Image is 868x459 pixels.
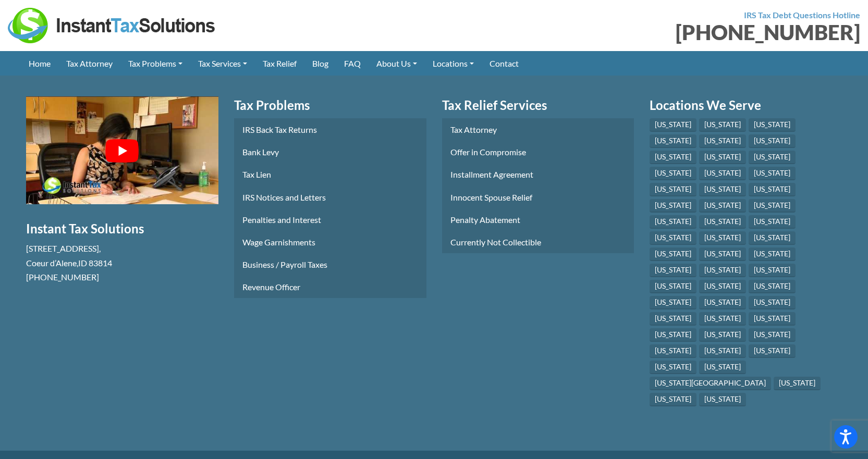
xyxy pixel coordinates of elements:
[650,328,696,342] a: [US_STATE]
[234,186,426,208] a: IRS Notices and Letters
[749,312,796,326] a: [US_STATE]
[442,118,634,141] a: Tax Attorney
[650,118,696,132] a: [US_STATE]
[749,328,796,342] a: [US_STATE]
[749,215,796,229] a: [US_STATE]
[26,272,99,282] span: [PHONE_NUMBER]
[749,231,796,245] a: [US_STATE]
[442,186,634,208] a: Innocent Spouse Relief
[482,51,527,76] a: Contact
[699,151,746,164] a: [US_STATE]
[369,51,425,76] a: About Us
[699,393,746,406] a: [US_STATE]
[234,276,426,298] a: Revenue Officer
[699,296,746,309] a: [US_STATE]
[650,167,696,180] a: [US_STATE]
[234,208,426,231] a: Penalties and Interest
[120,51,190,76] a: Tax Problems
[304,51,336,76] a: Blog
[650,344,696,358] a: [US_STATE]
[699,231,746,245] a: [US_STATE]
[26,241,218,284] div: , ,
[58,51,120,76] a: Tax Attorney
[650,151,696,164] a: [US_STATE]
[234,163,426,185] a: Tax Lien
[650,280,696,293] a: [US_STATE]
[442,231,634,253] a: Currently Not Collectible
[234,118,426,141] a: IRS Back Tax Returns
[8,19,216,29] a: Instant Tax Solutions Logo
[774,377,821,390] a: [US_STATE]
[650,183,696,196] a: [US_STATE]
[650,393,696,406] a: [US_STATE]
[442,141,634,163] a: Offer in Compromise
[650,247,696,261] a: [US_STATE]
[442,208,634,231] a: Penalty Abatement
[190,51,255,76] a: Tax Services
[749,151,796,164] a: [US_STATE]
[699,118,746,132] a: [US_STATE]
[749,280,796,293] a: [US_STATE]
[650,361,696,374] a: [US_STATE]
[699,199,746,213] a: [US_STATE]
[699,264,746,277] a: [US_STATE]
[650,96,842,114] a: Locations We Serve
[699,361,746,374] a: [US_STATE]
[699,344,746,358] a: [US_STATE]
[442,96,634,114] a: Tax Relief Services
[26,243,99,253] span: [STREET_ADDRESS]
[26,258,77,268] span: Coeur d’Alene
[650,312,696,326] a: [US_STATE]
[89,258,112,268] span: 83814
[749,344,796,358] a: [US_STATE]
[749,247,796,261] a: [US_STATE]
[442,22,861,43] div: [PHONE_NUMBER]
[26,220,218,238] h4: Instant Tax Solutions
[21,51,58,76] a: Home
[650,134,696,148] a: [US_STATE]
[749,183,796,196] a: [US_STATE]
[749,134,796,148] a: [US_STATE]
[749,167,796,180] a: [US_STATE]
[650,199,696,213] a: [US_STATE]
[336,51,369,76] a: FAQ
[8,8,216,43] img: Instant Tax Solutions Logo
[26,96,218,204] button: Play Youtube video
[699,183,746,196] a: [US_STATE]
[650,215,696,229] a: [US_STATE]
[749,199,796,213] a: [US_STATE]
[255,51,304,76] a: Tax Relief
[749,118,796,132] a: [US_STATE]
[699,247,746,261] a: [US_STATE]
[234,141,426,163] a: Bank Levy
[749,296,796,309] a: [US_STATE]
[425,51,482,76] a: Locations
[234,253,426,276] a: Business / Payroll Taxes
[699,215,746,229] a: [US_STATE]
[234,231,426,253] a: Wage Garnishments
[650,264,696,277] a: [US_STATE]
[234,96,426,114] a: Tax Problems
[650,377,771,390] a: [US_STATE][GEOGRAPHIC_DATA]
[744,10,860,20] strong: IRS Tax Debt Questions Hotline
[699,328,746,342] a: [US_STATE]
[442,163,634,185] a: Installment Agreement
[749,264,796,277] a: [US_STATE]
[78,258,87,268] span: ID
[699,312,746,326] a: [US_STATE]
[650,296,696,309] a: [US_STATE]
[699,280,746,293] a: [US_STATE]
[699,167,746,180] a: [US_STATE]
[699,134,746,148] a: [US_STATE]
[650,231,696,245] a: [US_STATE]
